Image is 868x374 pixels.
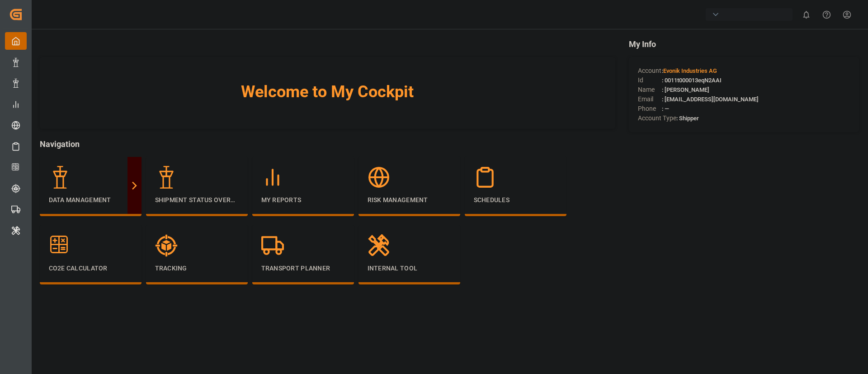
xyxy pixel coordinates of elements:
[40,138,615,150] span: Navigation
[49,264,132,273] p: CO2e Calculator
[663,67,717,74] span: Evonik Industries AG
[155,264,239,273] p: Tracking
[261,195,345,205] p: My Reports
[676,115,699,122] span: : Shipper
[58,80,597,104] span: Welcome to My Cockpit
[662,67,717,74] span: :
[638,104,662,114] span: Phone
[638,66,662,76] span: Account
[662,86,709,93] span: : [PERSON_NAME]
[474,195,557,205] p: Schedules
[638,76,662,85] span: Id
[638,85,662,95] span: Name
[662,96,759,103] span: : [EMAIL_ADDRESS][DOMAIN_NAME]
[155,195,239,205] p: Shipment Status Overview
[261,264,345,273] p: Transport Planner
[662,77,722,84] span: : 0011t000013eqN2AAI
[638,95,662,104] span: Email
[49,195,132,205] p: Data Management
[629,38,859,50] span: My Info
[662,105,669,112] span: : —
[796,5,816,25] button: show 0 new notifications
[368,195,451,205] p: Risk Management
[816,5,837,25] button: Help Center
[368,264,451,273] p: Internal Tool
[638,114,676,123] span: Account Type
